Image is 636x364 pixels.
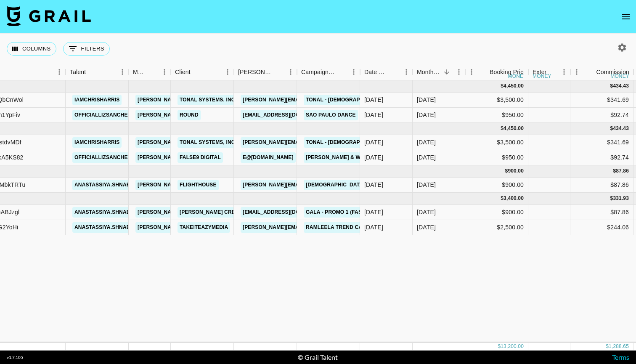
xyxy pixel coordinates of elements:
div: Oct '25 [417,223,436,231]
button: Menu [221,66,234,78]
div: $87.86 [570,178,633,193]
div: $900.00 [465,178,528,193]
div: $341.69 [570,135,633,150]
a: iamchrisharris [72,95,122,105]
div: $3,500.00 [465,135,528,150]
div: 3,400.00 [503,195,524,202]
div: Date Created [360,64,413,80]
div: $2,500.00 [465,220,528,235]
button: Sort [146,66,158,78]
div: 9/26/2025 [364,223,383,231]
button: Menu [158,66,171,78]
div: 7/10/2025 [364,96,383,104]
a: takeiteazymedia [178,222,230,233]
button: Menu [400,66,413,78]
a: Sao Paulo Dance [304,110,358,120]
div: $950.00 [465,150,528,165]
button: Menu [116,66,129,78]
div: 13,200.00 [501,343,524,350]
div: Campaign (Type) [301,64,336,80]
div: Commission [596,64,629,80]
div: 87.86 [616,167,629,175]
button: Sort [273,66,284,78]
a: [EMAIL_ADDRESS][DOMAIN_NAME] [241,110,335,120]
div: $ [501,82,503,90]
div: Booking Price [490,64,527,80]
div: $3,500.00 [465,93,528,108]
button: open drawer [617,8,634,25]
div: 1,288.65 [609,343,629,350]
button: Sort [336,66,347,78]
a: Terms [612,353,629,361]
a: e@[DOMAIN_NAME] [241,152,296,163]
a: Tonal Systems, Inc. [178,137,238,148]
button: Sort [191,66,202,78]
div: $ [613,167,616,175]
a: [PERSON_NAME][EMAIL_ADDRESS][DOMAIN_NAME] [135,152,273,163]
div: Campaign (Type) [297,64,360,80]
a: TONAL - [DEMOGRAPHIC_DATA] JOURNEY [304,137,416,148]
button: Menu [453,66,465,78]
div: 9/17/2025 [364,208,383,216]
div: money [533,74,551,79]
div: 7/24/2025 [364,111,383,119]
a: False9 Digital [178,152,223,163]
button: Select columns [7,42,56,56]
a: [PERSON_NAME][EMAIL_ADDRESS][DOMAIN_NAME] [241,222,378,233]
a: anastassiya.shnabel [72,180,139,190]
div: $87.86 [570,205,633,220]
div: 434.43 [613,82,629,90]
a: iamchrisharris [72,137,122,148]
div: $ [606,343,609,350]
a: Tonal Systems, Inc. [178,95,238,105]
div: Client [171,64,234,80]
div: Jul '25 [417,96,436,104]
a: [PERSON_NAME][EMAIL_ADDRESS][DOMAIN_NAME] [135,207,273,218]
div: v 1.7.105 [7,355,23,360]
div: [PERSON_NAME] [238,64,273,80]
button: Sort [388,66,400,78]
div: $ [610,82,613,90]
a: [PERSON_NAME][EMAIL_ADDRESS][PERSON_NAME][DOMAIN_NAME] [241,180,421,190]
div: $900.00 [465,205,528,220]
div: $92.74 [570,108,633,123]
div: 8/19/2025 [364,138,383,146]
div: 331.93 [613,195,629,202]
div: Month Due [417,64,441,80]
a: [PERSON_NAME][EMAIL_ADDRESS][DOMAIN_NAME] [135,110,273,120]
div: $ [610,195,613,202]
div: Booker [234,64,297,80]
img: Grail Talent [7,6,91,26]
div: money [610,74,629,79]
a: [PERSON_NAME][EMAIL_ADDRESS][DOMAIN_NAME] [135,222,273,233]
div: $244.06 [570,220,633,235]
button: Menu [558,66,570,78]
div: Manager [129,64,171,80]
div: Aug '25 [417,138,436,146]
a: [EMAIL_ADDRESS][DOMAIN_NAME] [241,207,335,218]
a: [PERSON_NAME][EMAIL_ADDRESS][DOMAIN_NAME] [135,137,273,148]
a: Flighthouse [178,180,219,190]
div: Jul '25 [417,111,436,119]
div: $950.00 [465,108,528,123]
div: $ [501,125,503,132]
div: Sep '25 [417,181,436,189]
div: 9/26/2025 [364,181,383,189]
a: [DEMOGRAPHIC_DATA][PERSON_NAME] - The Dead Dance [304,180,461,190]
a: GALA - Promo 1 (FASHION / HAIR & MAKEUP) [304,207,424,218]
a: Round [178,110,201,120]
a: anastassiya.shnabel [72,207,139,218]
div: Aug '25 [417,153,436,162]
a: officiallizsanchez [72,110,133,120]
button: Menu [465,66,478,78]
div: Date Created [364,64,388,80]
a: TONAL - [DEMOGRAPHIC_DATA] JOURNEY [304,95,416,105]
a: [PERSON_NAME] & WizKid - Cash Flow [304,152,412,163]
div: $ [501,195,503,202]
button: Menu [53,66,66,78]
div: Oct '25 [417,208,436,216]
div: 8/30/2025 [364,153,383,162]
div: Month Due [413,64,465,80]
div: $341.69 [570,93,633,108]
div: money [508,74,527,79]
